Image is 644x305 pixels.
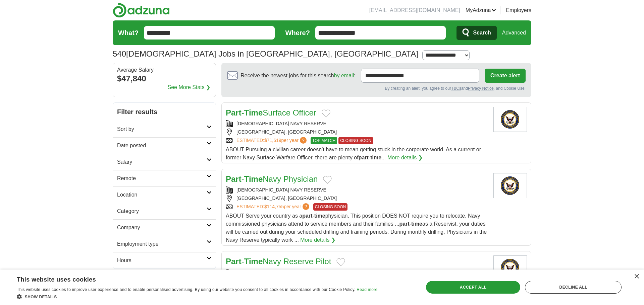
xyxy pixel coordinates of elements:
[226,195,488,202] div: [GEOGRAPHIC_DATA], [GEOGRAPHIC_DATA]
[226,257,241,266] strong: Part
[502,26,526,40] a: Advanced
[485,69,526,83] button: Create alert
[387,154,423,162] a: More details ❯
[411,221,422,227] strong: time
[226,108,241,117] strong: Part
[336,258,345,266] button: Add to favorite jobs
[113,219,216,236] a: Company
[300,236,335,244] a: More details ❯
[311,137,337,144] span: TOP MATCH
[113,170,216,186] a: Remote
[493,173,527,198] img: US Navy Reserve logo
[113,236,216,252] a: Employment type
[451,86,461,91] a: T&Cs
[117,207,207,215] h2: Category
[236,203,311,211] a: ESTIMATED:$114,755per year?
[226,129,488,136] div: [GEOGRAPHIC_DATA], [GEOGRAPHIC_DATA]
[17,274,361,284] div: This website uses cookies
[493,255,527,281] img: US Navy Reserve logo
[244,257,263,266] strong: Time
[117,240,207,248] h2: Employment type
[493,107,527,132] img: US Navy Reserve logo
[17,293,377,300] div: Show details
[227,85,526,91] div: By creating an alert, you agree to our and , and Cookie Use.
[117,67,212,73] div: Average Salary
[473,26,491,40] span: Search
[113,252,216,269] a: Hours
[240,72,355,80] span: Receive the newest jobs for this search :
[226,174,318,183] a: Part-TimeNavy Physician
[113,3,170,18] img: Adzuna logo
[17,287,356,292] span: This website uses cookies to improve user experience and to enable personalised advertising. By u...
[117,174,207,182] h2: Remote
[226,108,316,117] a: Part-TimeSurface Officer
[634,274,639,279] div: Close
[117,73,212,85] div: $47,840
[314,213,325,219] strong: time
[302,213,312,219] strong: part
[117,158,207,166] h2: Salary
[117,224,207,232] h2: Company
[113,203,216,219] a: Category
[525,281,622,294] div: Decline all
[264,204,284,209] span: $114,755
[226,147,481,160] span: ABOUT Pursuing a civilian career doesn’t have to mean getting stuck in the corporate world. As a ...
[25,295,57,299] span: Show details
[113,48,126,60] span: 540
[113,186,216,203] a: Location
[117,142,207,150] h2: Date posted
[506,6,531,14] a: Employers
[113,137,216,154] a: Date posted
[338,137,373,144] span: CLOSING SOON
[357,287,377,292] a: Read more, opens a new window
[226,213,487,243] span: ABOUT Serve your country as a - physician. This position DOES NOT require you to relocate. Navy c...
[426,281,521,294] div: Accept all
[117,191,207,199] h2: Location
[323,176,332,184] button: Add to favorite jobs
[334,73,354,78] a: by email
[244,174,263,183] strong: Time
[244,108,263,117] strong: Time
[399,221,410,227] strong: part
[369,6,460,14] li: [EMAIL_ADDRESS][DOMAIN_NAME]
[117,125,207,133] h2: Sort by
[313,203,348,211] span: CLOSING SOON
[113,49,418,58] h1: [DEMOGRAPHIC_DATA] Jobs in [GEOGRAPHIC_DATA], [GEOGRAPHIC_DATA]
[113,154,216,170] a: Salary
[285,28,310,38] label: Where?
[226,257,331,266] a: Part-TimeNavy Reserve Pilot
[113,121,216,137] a: Sort by
[303,203,309,210] span: ?
[264,138,281,143] span: $71,619
[236,137,308,144] a: ESTIMATED:$71,619per year?
[322,109,330,118] button: Add to favorite jobs
[168,83,211,91] a: See More Stats ❯
[113,103,216,121] h2: Filter results
[226,174,241,183] strong: Part
[236,121,326,126] a: [DEMOGRAPHIC_DATA] NAVY RESERVE
[466,6,496,14] a: MyAdzuna
[457,26,496,40] button: Search
[236,187,326,193] a: [DEMOGRAPHIC_DATA] NAVY RESERVE
[370,155,381,160] strong: time
[117,256,207,264] h2: Hours
[300,137,307,144] span: ?
[359,155,369,160] strong: part
[118,28,139,38] label: What?
[468,86,494,91] a: Privacy Notice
